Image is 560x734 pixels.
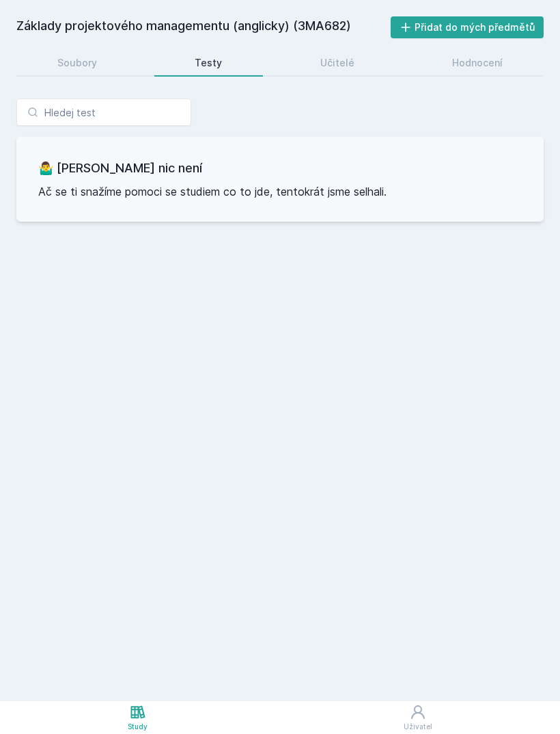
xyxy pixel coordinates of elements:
[404,722,432,732] div: Uživatel
[128,722,148,732] div: Study
[16,99,191,126] input: Hledej test
[38,183,522,200] p: Ač se ti snažíme pomoci se studiem co to jde, tentokrát jsme selhali.
[57,56,97,70] div: Soubory
[452,56,503,70] div: Hodnocení
[391,16,544,38] button: Přidat do mých předmětů
[320,56,354,70] div: Učitelé
[16,16,391,38] h2: Základy projektového managementu (anglicky) (3MA682)
[38,159,522,178] h3: 🤷‍♂️ [PERSON_NAME] nic není
[195,56,222,70] div: Testy
[412,49,544,77] a: Hodnocení
[154,49,264,77] a: Testy
[279,49,395,77] a: Učitelé
[16,49,138,77] a: Soubory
